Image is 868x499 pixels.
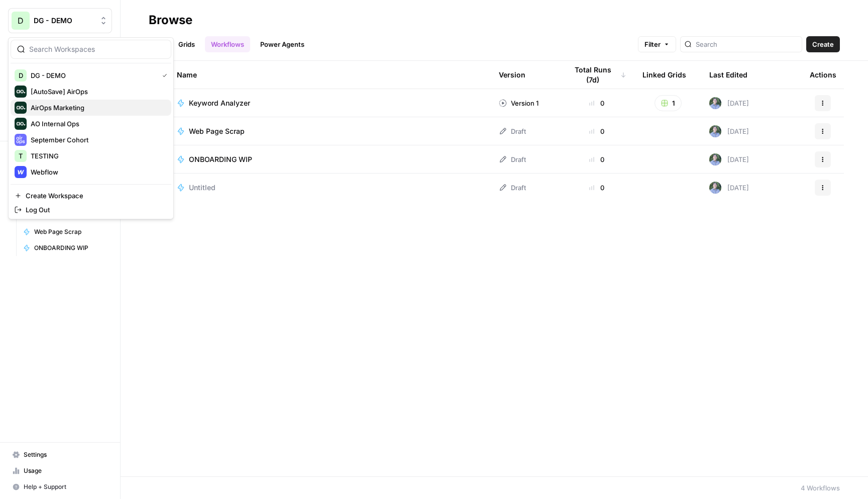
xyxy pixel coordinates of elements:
[31,151,163,161] span: TESTING
[15,118,27,130] img: AO Internal Ops Logo
[644,39,661,49] span: Filter
[31,119,163,129] span: AO Internal Ops
[810,61,836,89] div: Actions
[31,70,154,80] span: DG - DEMO
[709,125,721,137] img: f99d8lwoqhc1ne2bwf7b49ov7y8s
[8,479,112,495] button: Help + Support
[177,183,483,193] a: Untitled
[177,61,483,89] div: Name
[19,240,112,256] a: ONBOARDING WIP
[149,12,192,28] div: Browse
[709,97,721,109] img: f99d8lwoqhc1ne2bwf7b49ov7y8s
[8,447,112,463] a: Settings
[31,103,163,113] span: AirOps Marketing
[31,167,163,177] span: Webflow
[34,16,94,26] span: DG - DEMO
[499,61,525,89] div: Version
[11,189,171,203] a: Create Workspace
[15,86,27,98] img: [AutoSave] AirOps Logo
[34,227,107,236] span: Web Page Scrap
[15,166,27,178] img: Webflow Logo
[567,183,626,193] div: 0
[18,15,24,27] span: D
[34,243,107,253] span: ONBOARDING WIP
[567,154,626,164] div: 0
[15,102,27,114] img: AirOps Marketing Logo
[177,126,483,136] a: Web Page Scrap
[177,154,483,164] a: ONBOARDING WIP
[499,154,526,164] div: Draft
[642,61,686,89] div: Linked Grids
[801,483,840,493] div: 4 Workflows
[655,95,682,111] button: 1
[709,153,721,165] img: f99d8lwoqhc1ne2bwf7b49ov7y8s
[812,39,834,49] span: Create
[189,183,215,193] span: Untitled
[254,36,310,52] a: Power Agents
[29,44,165,54] input: Search Workspaces
[205,36,250,52] a: Workflows
[638,36,676,52] button: Filter
[24,482,107,491] span: Help + Support
[19,151,23,161] span: T
[8,463,112,479] a: Usage
[567,98,626,108] div: 0
[499,126,526,136] div: Draft
[709,182,721,194] img: f99d8lwoqhc1ne2bwf7b49ov7y8s
[189,154,252,164] span: ONBOARDING WIP
[499,183,526,193] div: Draft
[177,98,483,108] a: Keyword Analyzer
[567,61,626,89] div: Total Runs (7d)
[709,61,747,89] div: Last Edited
[19,70,23,80] span: D
[8,8,112,33] button: Workspace: DG - DEMO
[24,450,107,459] span: Settings
[26,191,163,201] span: Create Workspace
[709,97,749,109] div: [DATE]
[172,36,201,52] a: Grids
[709,153,749,165] div: [DATE]
[24,466,107,475] span: Usage
[696,39,798,49] input: Search
[709,125,749,137] div: [DATE]
[499,98,538,108] div: Version 1
[19,224,112,240] a: Web Page Scrap
[8,37,174,219] div: Workspace: DG - DEMO
[567,126,626,136] div: 0
[189,98,250,108] span: Keyword Analyzer
[149,36,168,52] a: All
[31,87,163,97] span: [AutoSave] AirOps
[26,205,163,215] span: Log Out
[31,135,163,145] span: September Cohort
[15,134,27,146] img: September Cohort Logo
[806,36,840,52] button: Create
[709,182,749,194] div: [DATE]
[11,203,171,217] a: Log Out
[189,126,245,136] span: Web Page Scrap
